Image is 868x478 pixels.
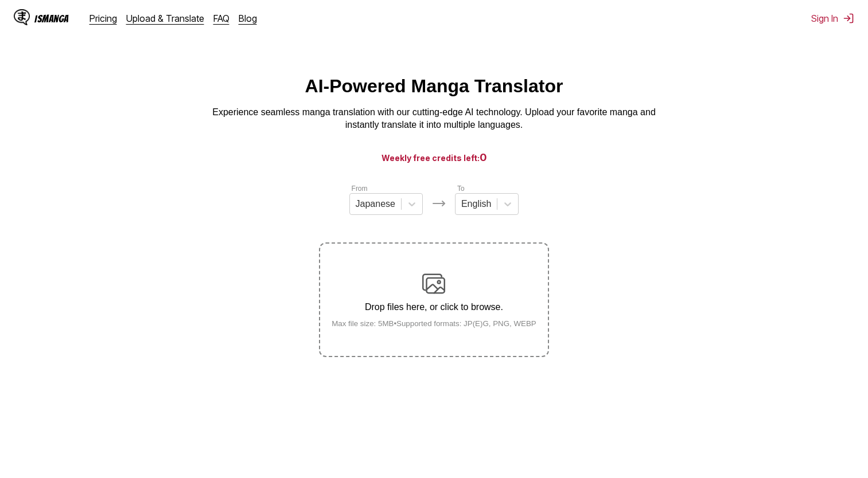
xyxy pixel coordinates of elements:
[205,106,664,132] p: Experience seamless manga translation with our cutting-edge AI technology. Upload your favorite m...
[14,9,89,28] a: IsManga LogoIsManga
[352,185,368,193] label: From
[811,13,854,24] button: Sign In
[28,150,840,164] h3: Weekly free credits left:
[89,13,117,24] a: Pricing
[843,13,854,24] img: Sign out
[14,9,30,25] img: IsManga Logo
[322,302,546,312] p: Drop files here, or click to browse.
[126,13,204,24] a: Upload & Translate
[480,151,487,163] span: 0
[305,76,563,97] h1: AI-Powered Manga Translator
[432,197,446,210] img: Languages icon
[239,13,257,24] a: Blog
[322,319,546,328] small: Max file size: 5MB • Supported formats: JP(E)G, PNG, WEBP
[213,13,229,24] a: FAQ
[34,13,69,24] div: IsManga
[457,185,465,193] label: To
